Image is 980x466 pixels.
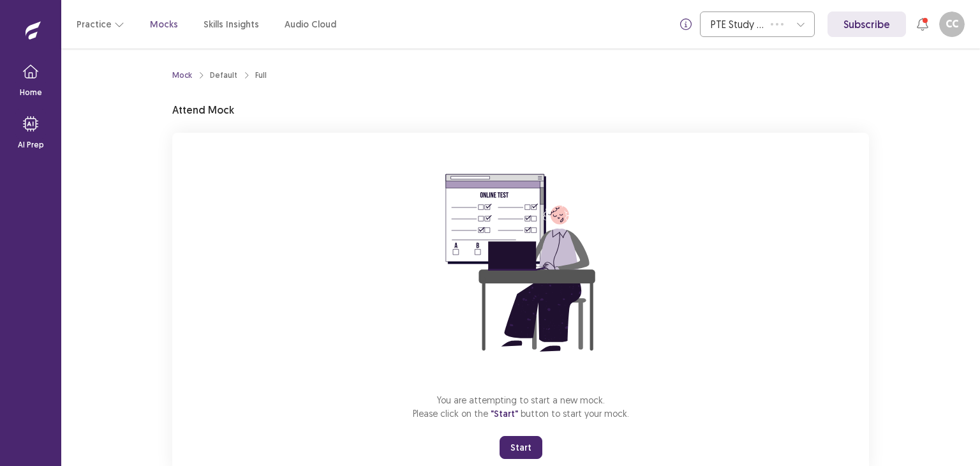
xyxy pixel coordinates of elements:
[674,13,697,36] button: info
[255,70,267,81] div: Full
[18,139,44,151] p: AI Prep
[413,393,629,421] p: You are attempting to start a new mock. Please click on the button to start your mock.
[828,11,906,37] a: Subscribe
[172,70,192,81] a: Mock
[939,11,965,37] button: CC
[406,148,635,378] img: attend-mock
[500,436,542,459] button: Start
[172,70,267,81] nav: breadcrumb
[20,87,42,98] p: Home
[172,102,234,117] p: Attend Mock
[204,18,259,31] a: Skills Insights
[77,13,124,36] button: Practice
[210,70,237,81] div: Default
[285,18,336,31] a: Audio Cloud
[150,18,178,31] a: Mocks
[711,12,764,36] div: PTE Study Centre
[491,408,518,419] span: "Start"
